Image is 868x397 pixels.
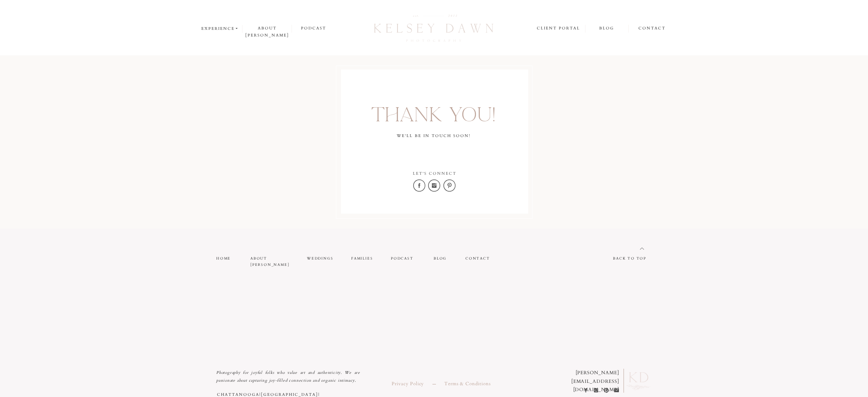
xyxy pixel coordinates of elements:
[391,255,416,262] a: PODCAST
[543,369,619,385] p: [PERSON_NAME] [EMAIL_ADDRESS][DOMAIN_NAME]
[465,255,491,262] a: contact
[216,255,233,262] a: home
[351,255,373,262] a: families
[243,25,292,32] a: about [PERSON_NAME]
[638,25,666,33] a: contact
[349,105,517,124] p: THANK YOU!
[403,170,465,183] h3: Let's connect
[217,391,360,397] h3: | |
[250,255,290,262] a: about [PERSON_NAME]
[292,25,335,32] a: podcast
[537,25,581,33] a: client portal
[392,380,434,388] a: Privacy Policy
[201,25,239,32] a: experience
[434,255,448,262] a: blog
[434,380,491,388] a: Terms & Conditions
[216,370,360,383] i: Photography for joyful folks who value art and authenticity. We are passionate about capturing jo...
[585,25,628,32] a: blog
[600,255,646,262] a: back to top
[350,132,517,157] h3: We'll be in touch soon!
[307,255,334,262] a: weddings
